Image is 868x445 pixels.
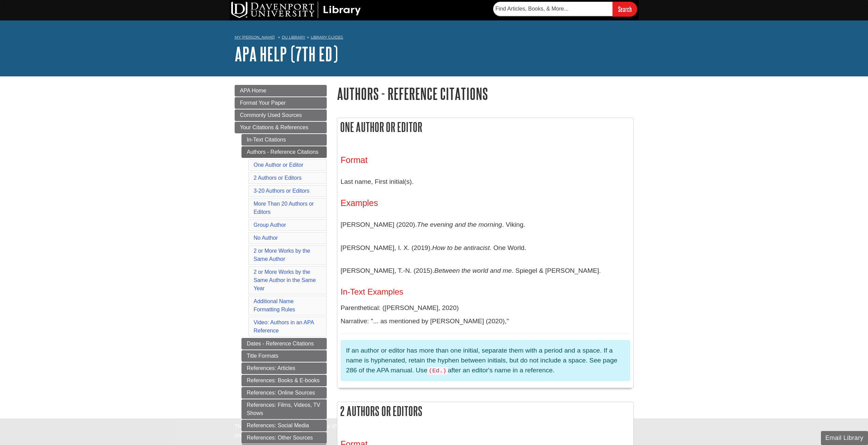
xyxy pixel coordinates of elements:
[240,112,302,118] span: Commonly Used Sources
[427,367,448,375] code: (Ed.)
[341,155,630,165] h3: Format
[311,35,343,40] a: Library Guides
[254,269,316,291] a: 2 or More Works by the Same Author in the Same Year
[613,2,637,16] input: Search
[341,287,630,296] h4: In-Text Examples
[254,222,286,228] a: Group Author
[235,34,275,40] a: My [PERSON_NAME]
[241,375,327,386] a: References: Books & E-books
[493,2,613,16] input: Find Articles, Books, & More...
[235,43,338,64] a: APA Help (7th Ed)
[254,188,310,194] a: 3-20 Authors or Editors
[254,201,314,215] a: More Than 20 Authors or Editors
[241,432,327,444] a: References: Other Sources
[240,100,286,106] span: Format Your Paper
[432,244,490,251] i: How to be antiracist
[341,172,630,192] p: Last name, First initial(s).
[346,346,624,375] p: If an author or editor has more than one initial, separate them with a period and a space. If a n...
[241,134,327,146] a: In-Text Citations
[241,350,327,362] a: Title Formats
[337,402,633,420] h2: 2 Authors or Editors
[254,298,295,312] a: Additional Name Formatting Rules
[235,85,327,97] a: APA Home
[434,267,512,274] i: Between the world and me
[240,124,308,130] span: Your Citations & References
[493,2,637,16] form: Searches DU Library's articles, books, and more
[241,387,327,399] a: References: Online Sources
[341,303,630,313] p: Parenthetical: ([PERSON_NAME], 2020)
[254,175,302,181] a: 2 Authors or Editors
[254,320,314,333] a: Video: Authors in an APA Reference
[417,221,502,228] i: The evening and the morning
[235,109,327,121] a: Commonly Used Sources
[241,362,327,374] a: References: Articles
[337,85,634,102] h1: Authors - Reference Citations
[231,2,361,18] img: DU Library
[341,261,630,281] p: [PERSON_NAME], T.-N. (2015). . Spiegel & [PERSON_NAME].
[235,33,634,44] nav: breadcrumb
[282,35,305,40] a: DU Library
[254,235,278,241] a: No Author
[337,118,633,136] h2: One Author or Editor
[241,146,327,158] a: Authors - Reference Citations
[241,338,327,350] a: Dates - Reference Citations
[821,431,868,445] button: Email Library
[341,198,630,208] h3: Examples
[341,316,630,326] p: Narrative: "... as mentioned by [PERSON_NAME] (2020),"
[341,215,630,235] p: [PERSON_NAME] (2020). . Viking.
[241,420,327,431] a: References: Social Media
[254,248,310,262] a: 2 or More Works by the Same Author
[341,238,630,258] p: [PERSON_NAME], I. X. (2019). . One World.
[235,122,327,133] a: Your Citations & References
[235,97,327,109] a: Format Your Paper
[240,88,266,93] span: APA Home
[241,399,327,419] a: References: Films, Videos, TV Shows
[254,162,304,168] a: One Author or Editor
